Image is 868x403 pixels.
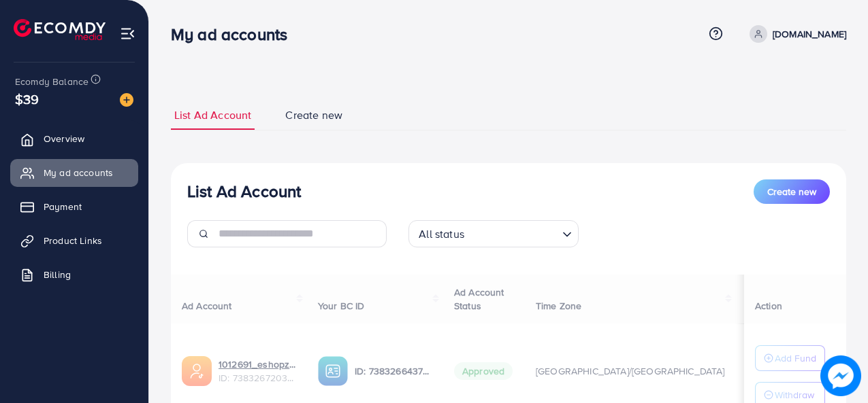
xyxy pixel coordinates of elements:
span: Create new [285,107,342,123]
span: Overview [44,132,84,145]
img: logo [14,19,106,40]
a: Product Links [10,227,138,254]
span: Payment [44,200,82,213]
span: $39 [15,89,39,109]
span: Ecomdy Balance [15,75,89,88]
a: Overview [10,125,138,152]
span: My ad accounts [44,166,113,179]
a: [DOMAIN_NAME] [744,25,846,43]
h3: List Ad Account [187,181,301,201]
span: Billing [44,268,71,281]
h3: My ad accounts [171,24,298,44]
a: Payment [10,193,138,220]
img: menu [120,26,135,41]
button: Create new [754,179,830,204]
span: All status [416,224,467,244]
span: List Ad Account [174,107,251,123]
a: My ad accounts [10,159,138,186]
p: [DOMAIN_NAME] [773,26,846,42]
input: Search for option [468,222,557,244]
div: Search for option [408,220,579,247]
span: Create new [767,185,816,198]
span: Product Links [44,234,102,247]
img: image [120,93,133,107]
a: Billing [10,261,138,288]
img: image [824,359,858,393]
